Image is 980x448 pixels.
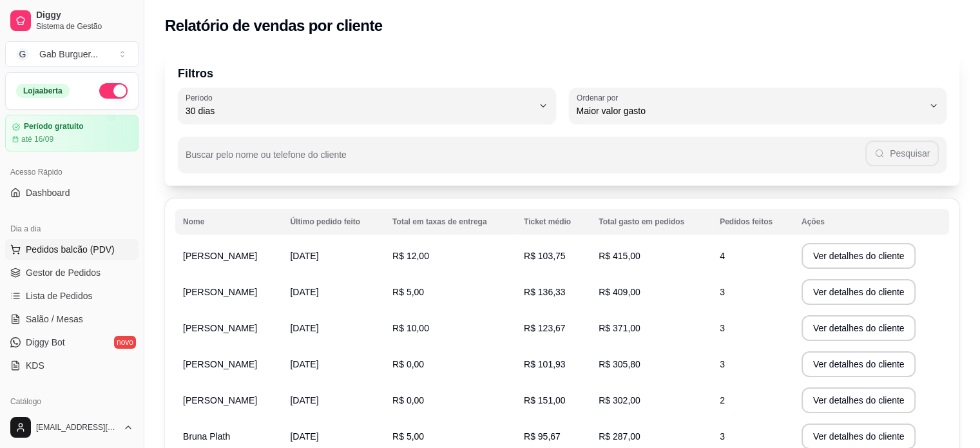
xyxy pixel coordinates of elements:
button: Alterar Status [99,83,128,99]
span: R$ 10,00 [392,323,429,333]
span: R$ 151,00 [524,395,566,405]
span: Pedidos balcão (PDV) [26,243,115,256]
article: Período gratuito [24,122,84,131]
span: [PERSON_NAME] [183,395,257,405]
span: R$ 287,00 [599,431,640,442]
span: R$ 0,00 [392,395,424,405]
button: Ver detalhes do cliente [802,243,916,269]
span: 3 [720,287,725,297]
div: Dia a dia [5,219,139,239]
div: Acesso Rápido [5,162,139,182]
span: [DATE] [290,359,318,369]
span: R$ 305,80 [599,359,640,369]
span: 30 dias [186,104,533,117]
span: Diggy [36,10,133,21]
a: Diggy Botnovo [5,332,139,353]
button: Pedidos balcão (PDV) [5,239,139,260]
label: Período [186,92,216,103]
span: R$ 101,93 [524,359,566,369]
span: [PERSON_NAME] [183,251,257,261]
h2: Relatório de vendas por cliente [165,15,383,36]
span: G [16,48,29,61]
button: Ver detalhes do cliente [802,351,916,377]
span: [PERSON_NAME] [183,359,257,369]
span: [DATE] [290,251,318,261]
span: R$ 12,00 [392,251,429,261]
button: Ver detalhes do cliente [802,315,916,341]
th: Ações [794,209,949,235]
th: Ticket médio [516,209,591,235]
button: [EMAIL_ADDRESS][DOMAIN_NAME] [5,412,139,443]
span: R$ 123,67 [524,323,566,333]
a: Gestor de Pedidos [5,262,139,283]
span: 4 [720,251,725,261]
span: [DATE] [290,395,318,405]
article: até 16/09 [21,134,53,144]
span: Salão / Mesas [26,313,83,326]
div: Loja aberta [16,84,70,98]
button: Ver detalhes do cliente [802,387,916,413]
span: 3 [720,323,725,333]
button: Ver detalhes do cliente [802,279,916,305]
a: DiggySistema de Gestão [5,5,139,36]
button: Select a team [5,41,139,67]
a: Dashboard [5,182,139,203]
p: Filtros [178,64,946,83]
span: 2 [720,395,725,405]
span: R$ 5,00 [392,431,424,442]
span: R$ 95,67 [524,431,561,442]
span: [PERSON_NAME] [183,287,257,297]
span: Bruna Plath [183,431,230,442]
span: Diggy Bot [26,336,65,349]
span: Maior valor gasto [577,104,924,117]
span: R$ 302,00 [599,395,640,405]
span: R$ 415,00 [599,251,640,261]
a: Salão / Mesas [5,309,139,329]
span: R$ 103,75 [524,251,566,261]
span: Sistema de Gestão [36,21,133,32]
span: 3 [720,431,725,442]
span: R$ 136,33 [524,287,566,297]
th: Último pedido feito [282,209,385,235]
a: Lista de Pedidos [5,286,139,306]
span: 3 [720,359,725,369]
th: Total gasto em pedidos [591,209,712,235]
span: Gestor de Pedidos [26,266,101,279]
span: [PERSON_NAME] [183,323,257,333]
div: Gab Burguer ... [39,48,98,61]
th: Pedidos feitos [712,209,794,235]
a: Período gratuitoaté 16/09 [5,115,139,151]
span: Lista de Pedidos [26,289,93,302]
label: Ordenar por [577,92,622,103]
th: Total em taxas de entrega [385,209,516,235]
span: R$ 0,00 [392,359,424,369]
span: R$ 5,00 [392,287,424,297]
span: Dashboard [26,186,70,199]
input: Buscar pelo nome ou telefone do cliente [186,153,865,166]
span: [EMAIL_ADDRESS][DOMAIN_NAME] [36,422,118,433]
span: R$ 409,00 [599,287,640,297]
span: [DATE] [290,287,318,297]
span: R$ 371,00 [599,323,640,333]
th: Nome [175,209,282,235]
button: Período30 dias [178,88,556,124]
span: [DATE] [290,323,318,333]
span: [DATE] [290,431,318,442]
span: KDS [26,359,44,372]
div: Catálogo [5,391,139,412]
button: Ordenar porMaior valor gasto [569,88,947,124]
a: KDS [5,355,139,376]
